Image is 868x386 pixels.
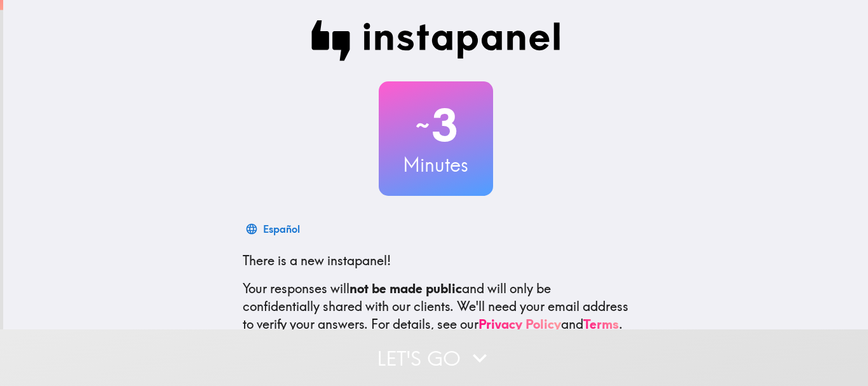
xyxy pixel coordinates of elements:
button: Español [243,216,305,242]
div: Español [263,220,300,238]
p: Your responses will and will only be confidentially shared with our clients. We'll need your emai... [243,280,629,333]
span: ~ [414,106,431,144]
h2: 3 [379,99,493,151]
a: Terms [583,316,619,332]
a: Privacy Policy [478,316,561,332]
span: There is a new instapanel! [243,252,391,268]
img: Instapanel [311,20,560,61]
h3: Minutes [379,151,493,178]
b: not be made public [349,280,462,296]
